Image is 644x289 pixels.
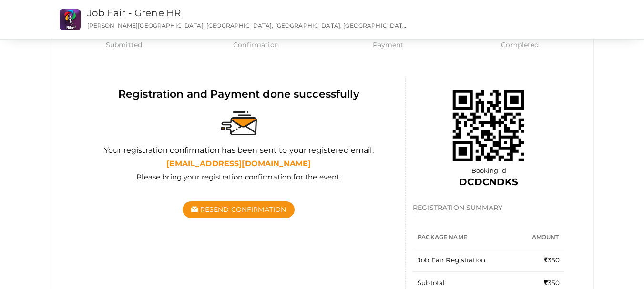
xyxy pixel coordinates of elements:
[454,40,586,50] span: Completed
[200,205,286,214] span: Resend Confirmation
[413,226,519,249] th: Package Name
[322,40,454,50] span: Payment
[413,203,502,212] span: REGISTRATION SUMMARY
[136,172,341,182] label: Please bring your registration confirmation for the event.
[87,21,409,30] p: [PERSON_NAME][GEOGRAPHIC_DATA], [GEOGRAPHIC_DATA], [GEOGRAPHIC_DATA], [GEOGRAPHIC_DATA], [GEOGRAP...
[104,145,374,156] label: Your registration confirmation has been sent to your registered email.
[441,78,536,173] img: 68e7ea5d46e0fb00016f9d76
[190,40,322,50] span: Confirmation
[413,249,519,272] td: Job Fair Registration
[80,87,399,101] div: Registration and Payment done successfully
[459,176,518,188] b: DCDCNDKS
[221,111,257,135] img: sent-email.svg
[166,159,311,168] b: [EMAIL_ADDRESS][DOMAIN_NAME]
[544,256,560,264] span: 350
[60,9,81,30] img: CS2O7UHK_small.png
[87,7,181,19] a: Job Fair - Grene HR
[519,226,565,249] th: Amount
[183,201,295,218] button: Resend Confirmation
[471,167,506,174] span: Booking Id
[58,40,190,50] span: Submitted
